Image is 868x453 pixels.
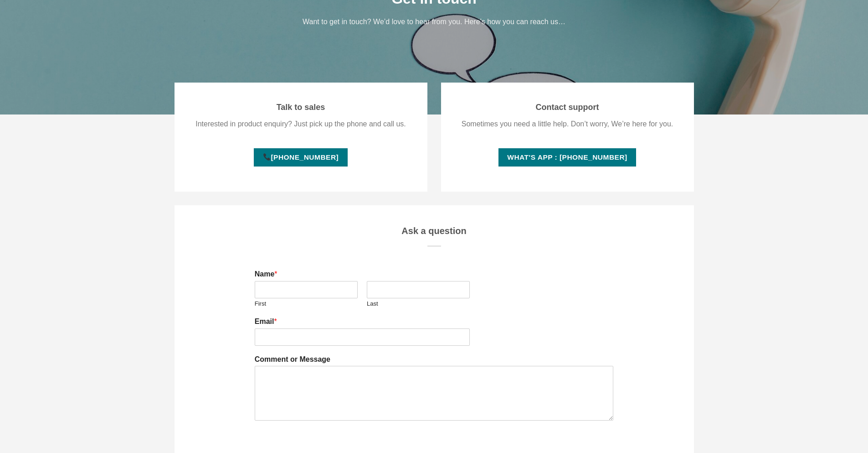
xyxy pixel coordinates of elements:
label: Name [255,270,614,279]
h3: Ask a question [193,224,676,238]
h4: Contact support [459,101,676,114]
p: Sometimes you need a little help. Don’t worry, We’re here for you. [459,118,676,130]
label: First [255,300,358,308]
label: Email [255,317,614,327]
img: 📞 [263,153,271,161]
h4: Talk to sales [193,101,409,114]
span: [PHONE_NUMBER] [263,152,339,163]
label: Comment or Message [255,355,614,364]
p: Want to get in touch? We’d love to hear from you. Here’s how you can reach us… [175,16,694,28]
p: Interested in product enquiry? Just pick up the phone and call us. [193,118,409,130]
span: What's App : [PHONE_NUMBER] [507,152,627,163]
label: Last [367,300,470,308]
